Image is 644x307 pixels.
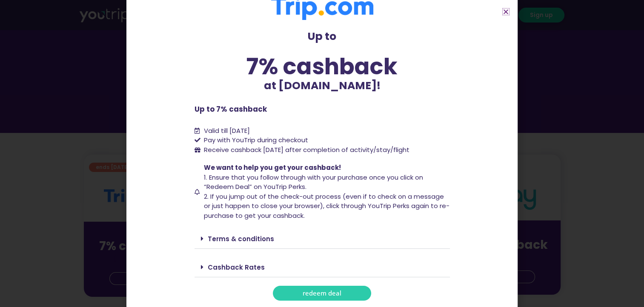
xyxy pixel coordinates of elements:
[204,163,341,172] span: We want to help you get your cashback!
[195,257,450,277] div: Cashback Rates
[208,234,274,243] a: Terms & conditions
[503,8,509,15] a: Close
[195,55,450,78] div: 7% cashback
[195,78,450,94] p: at [DOMAIN_NAME]!
[204,173,423,192] span: 1. Ensure that you follow through with your purchase once you click on “Redeem Deal” on YouTrip P...
[195,28,450,45] p: Up to
[195,229,450,249] div: Terms & conditions
[195,104,267,114] b: Up to 7% cashback
[204,192,449,220] span: 2. If you jump out of the check-out process (even if to check on a message or just happen to clos...
[202,135,308,145] span: Pay with YouTrip during checkout
[204,145,409,154] span: Receive cashback [DATE] after completion of activity/stay/flight
[208,263,265,272] a: Cashback Rates
[204,126,250,135] span: Valid till [DATE]
[303,290,341,296] span: redeem deal
[273,286,371,301] a: redeem deal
